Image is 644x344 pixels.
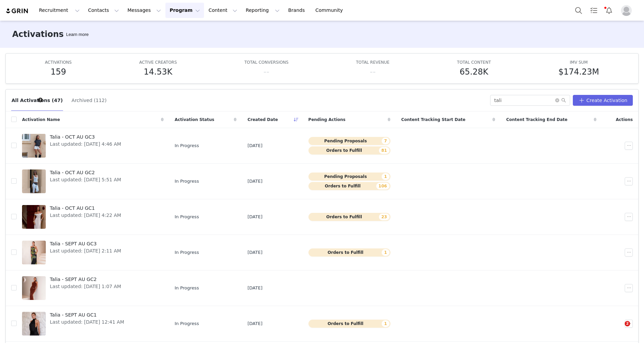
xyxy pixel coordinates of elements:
i: icon: close-circle [555,98,559,102]
a: Talia - SEPT AU GC2Last updated: [DATE] 1:07 AM [22,275,164,302]
span: Content Tracking Start Date [401,117,466,123]
iframe: Intercom live chat [611,321,627,337]
span: Talia - SEPT AU GC1 [50,311,124,319]
button: Contacts [84,3,123,18]
span: In Progress [175,249,199,256]
span: TOTAL REVENUE [356,60,389,65]
img: grin logo [5,8,29,14]
span: Talia - SEPT AU GC3 [50,240,121,247]
span: 2 [625,321,630,326]
h3: Activations [12,28,64,40]
h5: 65.28K [460,66,488,78]
span: Talia - OCT AU GC3 [50,134,121,141]
span: [DATE] [247,285,262,291]
div: Tooltip anchor [65,31,90,38]
button: Content [204,3,241,18]
a: Talia - OCT AU GC2Last updated: [DATE] 5:51 AM [22,168,164,195]
span: TOTAL CONTENT [457,60,491,65]
button: Orders to Fulfill1 [308,320,390,328]
span: Content Tracking End Date [506,117,567,123]
span: [DATE] [247,214,262,220]
span: In Progress [175,285,199,291]
i: icon: search [561,98,566,103]
a: Tasks [586,3,601,18]
button: Orders to Fulfill81 [308,146,390,155]
span: Talia - OCT AU GC1 [50,205,121,212]
span: [DATE] [247,178,262,185]
div: Tooltip anchor [37,97,43,103]
span: In Progress [175,320,199,327]
div: Actions [602,113,638,127]
a: Talia - OCT AU GC3Last updated: [DATE] 4:46 AM [22,132,164,159]
span: Last updated: [DATE] 1:07 AM [50,283,121,290]
button: All Activations (47) [11,95,63,106]
button: Notifications [602,3,617,18]
span: IMV SUM [570,60,588,65]
h5: 14.53K [144,66,172,78]
span: Activation Status [175,117,214,123]
button: Archived (112) [71,95,107,106]
button: Reporting [242,3,284,18]
a: Talia - SEPT AU GC1Last updated: [DATE] 12:41 AM [22,310,164,337]
h5: -- [370,66,376,78]
span: ACTIVE CREATORS [139,60,177,65]
button: Orders to Fulfill23 [308,213,390,221]
a: Community [311,3,350,18]
span: [DATE] [247,142,262,149]
span: Last updated: [DATE] 5:51 AM [50,176,121,183]
button: Orders to Fulfill106 [308,182,390,190]
span: [DATE] [247,320,262,327]
button: Pending Proposals7 [308,137,390,145]
span: Last updated: [DATE] 4:46 AM [50,141,121,148]
span: Last updated: [DATE] 2:11 AM [50,247,121,255]
img: placeholder-profile.jpg [621,5,632,16]
h5: $174.23M [558,66,599,78]
a: Talia - SEPT AU GC3Last updated: [DATE] 2:11 AM [22,239,164,266]
input: Search... [490,95,570,106]
span: In Progress [175,214,199,220]
button: Orders to Fulfill1 [308,248,390,257]
span: In Progress [175,142,199,149]
span: In Progress [175,178,199,185]
span: TOTAL CONVERSIONS [244,60,288,65]
span: Created Date [247,117,278,123]
a: Talia - OCT AU GC1Last updated: [DATE] 4:22 AM [22,203,164,230]
button: Create Activation [573,95,633,106]
button: Profile [617,5,639,16]
button: Recruitment [35,3,84,18]
span: Talia - SEPT AU GC2 [50,276,121,283]
h5: -- [263,66,269,78]
a: Brands [284,3,311,18]
span: ACTIVATIONS [45,60,72,65]
span: [DATE] [247,249,262,256]
h5: 159 [51,66,66,78]
span: Last updated: [DATE] 12:41 AM [50,319,124,326]
button: Program [165,3,204,18]
button: Search [571,3,586,18]
span: Talia - OCT AU GC2 [50,169,121,176]
span: Last updated: [DATE] 4:22 AM [50,212,121,219]
button: Pending Proposals1 [308,173,390,181]
span: Activation Name [22,117,60,123]
span: Pending Actions [308,117,346,123]
button: Messages [123,3,165,18]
